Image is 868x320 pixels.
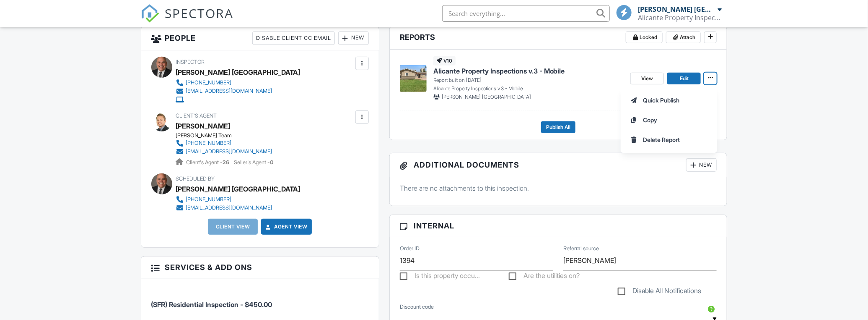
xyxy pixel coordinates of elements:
[141,26,379,50] h3: People
[186,148,272,155] div: [EMAIL_ADDRESS][DOMAIN_NAME]
[186,88,272,94] div: [EMAIL_ADDRESS][DOMAIN_NAME]
[151,285,369,316] li: Service: (SFR) Residential Inspection
[186,205,272,211] div: [EMAIL_ADDRESS][DOMAIN_NAME]
[400,184,717,193] p: There are no attachments to this inspection.
[176,183,301,195] div: [PERSON_NAME] [GEOGRAPHIC_DATA]
[400,272,480,282] label: Is this property occupied?
[176,87,294,95] a: [EMAIL_ADDRESS][DOMAIN_NAME]
[176,66,301,79] div: [PERSON_NAME] [GEOGRAPHIC_DATA]
[338,31,369,45] div: New
[223,159,230,165] strong: 26
[234,159,274,165] span: Seller's Agent -
[186,140,232,147] div: [PHONE_NUMBER]
[176,176,215,182] span: Scheduled By
[186,79,232,86] div: [PHONE_NUMBER]
[187,159,231,165] span: Client's Agent -
[638,13,722,22] div: Alicante Property Inspections Services
[400,303,434,311] label: Discount code
[186,196,232,203] div: [PHONE_NUMBER]
[176,139,272,147] a: [PHONE_NUMBER]
[686,158,717,172] div: New
[390,153,727,177] h3: Additional Documents
[618,287,701,297] label: Disable All Notifications
[165,4,234,22] span: SPECTORA
[141,4,159,23] img: The Best Home Inspection Software - Spectora
[264,223,307,231] a: Agent View
[151,300,272,309] span: (SFR) Residential Inspection - $450.00
[141,11,234,29] a: SPECTORA
[252,31,335,45] div: Disable Client CC Email
[141,257,379,278] h3: Services & Add ons
[176,132,279,139] div: [PERSON_NAME] Team
[176,204,294,212] a: [EMAIL_ADDRESS][DOMAIN_NAME]
[638,5,716,13] div: [PERSON_NAME] [GEOGRAPHIC_DATA]
[176,147,272,156] a: [EMAIL_ADDRESS][DOMAIN_NAME]
[176,59,205,65] span: Inspector
[400,245,420,252] label: Order ID
[390,215,727,237] h3: Internal
[270,159,274,165] strong: 0
[563,245,599,252] label: Referral source
[176,120,231,132] a: [PERSON_NAME]
[509,272,580,282] label: Are the utilities on?
[442,5,610,22] input: Search everything...
[176,79,294,87] a: [PHONE_NUMBER]
[176,113,217,119] span: Client's Agent
[176,195,294,204] a: [PHONE_NUMBER]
